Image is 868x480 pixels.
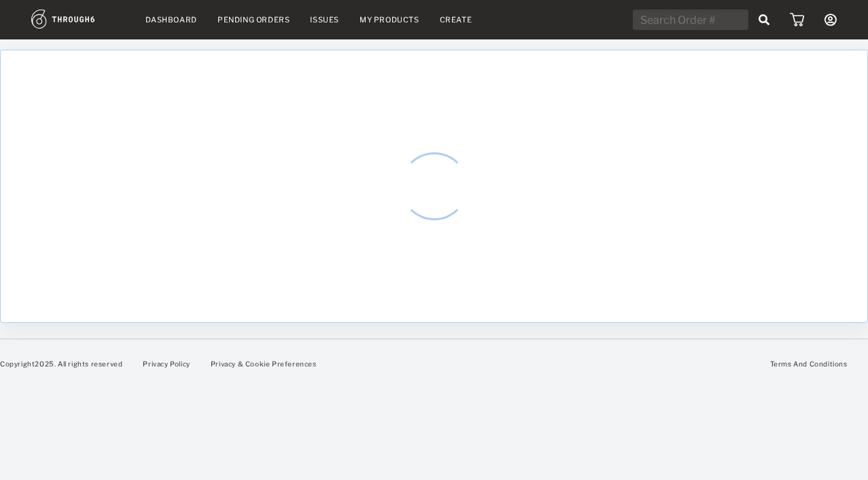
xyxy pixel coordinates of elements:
[218,15,290,24] a: Pending Orders
[310,15,339,24] a: Issues
[790,13,804,27] img: icon_cart.dab5cea1.svg
[633,10,748,30] input: Search Order #
[440,15,472,24] a: Create
[143,360,190,368] a: Privacy Policy
[145,15,197,24] a: Dashboard
[211,360,317,368] a: Privacy & Cookie Preferences
[770,360,848,368] a: Terms And Conditions
[360,15,419,24] a: My Products
[31,10,125,29] img: logo.1c10ca64.svg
